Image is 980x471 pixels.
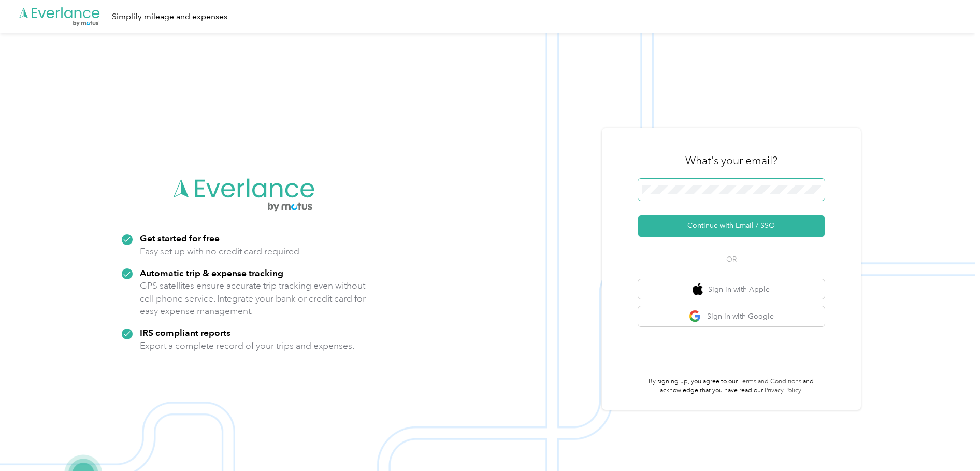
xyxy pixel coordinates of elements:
[112,10,227,23] div: Simplify mileage and expenses
[685,153,777,168] h3: What's your email?
[713,254,750,265] span: OR
[140,279,366,318] p: GPS satellites ensure accurate trip tracking even without cell phone service. Integrate your bank...
[638,377,825,395] p: By signing up, you agree to our and acknowledge that you have read our .
[638,279,825,299] button: apple logoSign in with Apple
[693,283,703,296] img: apple logo
[140,233,220,244] strong: Get started for free
[638,306,825,326] button: google logoSign in with Google
[922,413,980,471] iframe: Everlance-gr Chat Button Frame
[140,339,354,352] p: Export a complete record of your trips and expenses.
[140,267,283,278] strong: Automatic trip & expense tracking
[140,245,299,258] p: Easy set up with no credit card required
[739,378,801,386] a: Terms and Conditions
[765,387,801,394] a: Privacy Policy
[689,310,702,323] img: google logo
[140,327,230,338] strong: IRS compliant reports
[638,215,825,237] button: Continue with Email / SSO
